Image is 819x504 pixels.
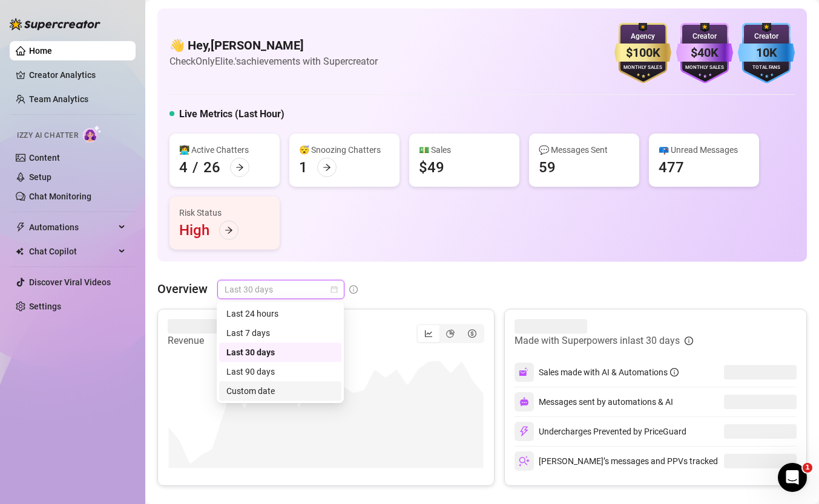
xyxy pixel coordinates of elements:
span: Automations [29,218,115,237]
div: Risk Status [179,206,270,219]
div: 59 [539,158,556,177]
div: 26 [203,158,220,177]
span: thunderbolt [16,222,25,232]
span: info-circle [349,285,358,294]
a: Setup [29,172,51,182]
div: Custom date [226,384,334,398]
img: svg%3e [519,426,530,437]
span: 1 [803,463,812,473]
span: line-chart [424,329,433,338]
div: $49 [419,158,444,177]
div: Custom date [219,381,341,401]
img: purple-badge-B9DA21FR.svg [676,23,733,83]
div: Messages sent by automations & AI [515,392,673,412]
div: 😴 Snoozing Chatters [299,143,390,157]
div: $40K [676,44,733,62]
a: Creator Analytics [29,65,126,85]
a: Chat Monitoring [29,192,91,201]
span: arrow-right [323,163,331,172]
span: dollar-circle [468,329,476,338]
span: arrow-right [225,226,233,234]
a: Home [29,46,52,56]
article: Made with Superpowers in last 30 days [515,334,680,348]
div: 👩‍💻 Active Chatters [179,143,270,157]
a: Content [29,153,60,163]
div: 💵 Sales [419,143,510,157]
div: 4 [179,158,188,177]
div: segmented control [416,324,484,343]
div: Creator [738,31,795,42]
img: AI Chatter [83,125,102,143]
div: 📪 Unread Messages [659,143,749,157]
article: Overview [157,280,208,298]
div: Last 90 days [226,365,334,378]
div: Sales made with AI & Automations [539,366,679,379]
div: 💬 Messages Sent [539,143,630,157]
div: Monthly Sales [676,64,733,72]
a: Discover Viral Videos [29,277,111,287]
img: svg%3e [519,456,530,467]
div: Last 7 days [226,326,334,340]
span: info-circle [685,337,693,345]
span: Last 30 days [225,280,337,299]
span: pie-chart [446,329,455,338]
img: logo-BBDzfeDw.svg [10,18,100,30]
div: [PERSON_NAME]’s messages and PPVs tracked [515,451,718,471]
div: Last 30 days [226,346,334,359]
img: blue-badge-DgoSNQY1.svg [738,23,795,83]
article: Revenue [168,334,240,348]
div: Agency [614,31,671,42]
a: Team Analytics [29,94,88,104]
div: Last 24 hours [219,304,341,323]
span: Chat Copilot [29,242,115,261]
img: svg%3e [519,397,529,407]
img: Chat Copilot [16,247,24,256]
span: arrow-right [235,163,244,172]
div: Monthly Sales [614,64,671,72]
div: Creator [676,31,733,42]
img: svg%3e [519,367,530,378]
div: 1 [299,158,308,177]
div: $100K [614,44,671,62]
article: Check OnlyElite.'s achievements with Supercreator [169,54,378,69]
a: Settings [29,302,61,311]
div: Last 30 days [219,343,341,362]
div: Last 7 days [219,323,341,343]
div: Last 90 days [219,362,341,381]
span: info-circle [670,368,679,376]
div: Undercharges Prevented by PriceGuard [515,422,686,441]
img: gold-badge-CigiZidd.svg [614,23,671,83]
div: Total Fans [738,64,795,72]
div: 10K [738,44,795,62]
span: calendar [331,286,338,293]
span: Izzy AI Chatter [17,130,78,141]
div: Last 24 hours [226,307,334,320]
iframe: Intercom live chat [778,463,807,492]
h5: Live Metrics (Last Hour) [179,107,285,121]
h4: 👋 Hey, [PERSON_NAME] [169,37,378,54]
div: 477 [659,158,684,177]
